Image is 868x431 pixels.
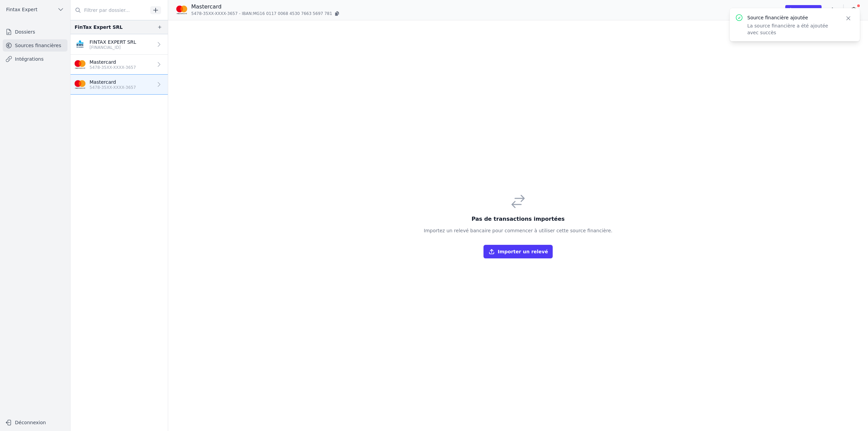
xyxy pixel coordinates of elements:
[3,26,67,38] a: Dossiers
[71,34,168,55] a: FINTAX EXPERT SRL [FINANCIAL_ID]
[75,23,123,31] div: FinTax Expert SRL
[90,85,136,90] p: 5478-35XX-XXXX-3657
[176,4,187,15] img: imageedit_2_6530439554.png
[90,39,136,45] p: FINTAX EXPERT SRL
[90,65,136,70] p: 5478-35XX-XXXX-3657
[71,75,168,95] a: Mastercard 5478-35XX-XXXX-3657
[90,79,136,85] p: Mastercard
[239,11,240,16] span: -
[3,4,67,15] button: Fintax Expert
[484,245,553,258] button: Importer un relevé
[3,417,67,428] button: Déconnexion
[191,3,340,11] p: Mastercard
[71,4,148,16] input: Filtrer par dossier...
[75,39,85,50] img: KBC_BRUSSELS_KREDBEBB.png
[785,5,822,15] button: Importer
[3,53,67,65] a: Intégrations
[424,215,612,223] h3: Pas de transactions importées
[90,45,136,50] p: [FINANCIAL_ID]
[424,227,612,234] p: Importez un relevé bancaire pour commencer à utiliser cette source financière.
[747,22,837,36] p: La source financière a été ajoutée avec succès
[191,11,238,16] span: 5478-35XX-XXXX-3657
[71,55,168,75] a: Mastercard 5478-35XX-XXXX-3657
[3,39,67,52] a: Sources financières
[75,59,85,70] img: imageedit_2_6530439554.png
[747,14,837,21] p: Source financière ajoutée
[6,6,37,13] span: Fintax Expert
[75,79,85,90] img: imageedit_2_6530439554.png
[242,11,332,16] span: IBAN: MG16 0117 0068 4530 7663 5697 781
[90,59,136,65] p: Mastercard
